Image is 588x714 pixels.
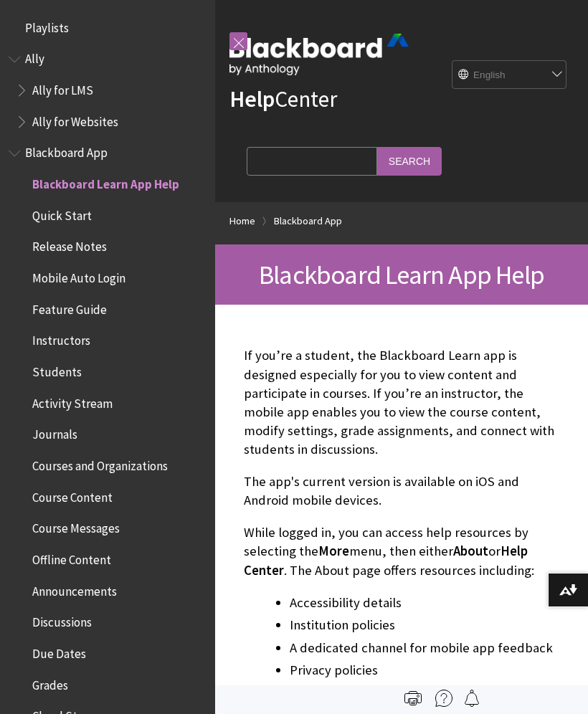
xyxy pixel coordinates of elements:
[25,16,69,35] span: Playlists
[32,172,179,191] span: Blackboard Learn App Help
[453,543,488,559] span: About
[25,141,108,161] span: Blackboard App
[229,212,255,230] a: Home
[435,690,452,707] img: More help
[290,593,559,613] li: Accessibility details
[32,485,113,505] span: Course Content
[32,454,168,473] span: Courses and Organizations
[32,204,92,223] span: Quick Start
[290,682,559,703] li: Release notes
[229,85,337,113] a: HelpCenter
[244,523,559,580] p: While logged in, you can access help resources by selecting the menu, then either or . The About ...
[32,642,86,661] span: Due Dates
[32,266,125,285] span: Mobile Auto Login
[32,360,82,379] span: Students
[9,47,207,134] nav: Book outline for Anthology Ally Help
[463,690,480,707] img: Follow this page
[9,16,207,40] nav: Book outline for Playlists
[377,147,442,175] input: Search
[290,615,559,635] li: Institution policies
[274,212,342,230] a: Blackboard App
[32,110,118,129] span: Ally for Websites
[259,258,544,291] span: Blackboard Learn App Help
[25,47,44,67] span: Ally
[244,543,528,578] span: Help Center
[32,329,90,348] span: Instructors
[32,235,107,254] span: Release Notes
[244,346,559,459] p: If you’re a student, the Blackboard Learn app is designed especially for you to view content and ...
[32,548,111,567] span: Offline Content
[32,78,93,97] span: Ally for LMS
[244,472,559,510] p: The app's current version is available on iOS and Android mobile devices.
[32,423,77,442] span: Journals
[32,517,120,536] span: Course Messages
[32,391,113,411] span: Activity Stream
[404,690,422,707] img: Print
[229,34,409,75] img: Blackboard by Anthology
[32,579,117,599] span: Announcements
[318,543,349,559] span: More
[32,673,68,692] span: Grades
[452,61,567,90] select: Site Language Selector
[32,610,92,629] span: Discussions
[290,660,559,680] li: Privacy policies
[290,638,559,658] li: A dedicated channel for mobile app feedback
[229,85,275,113] strong: Help
[32,297,107,317] span: Feature Guide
